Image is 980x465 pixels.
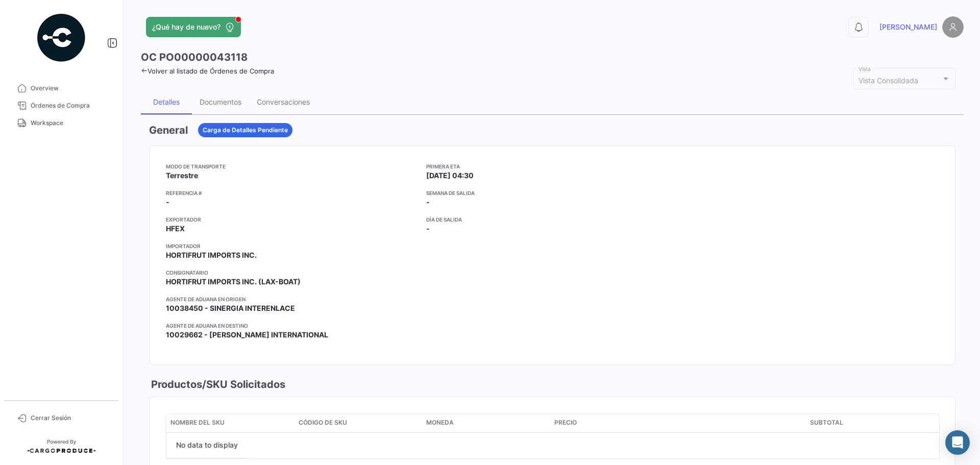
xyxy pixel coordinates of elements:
span: Terrestre [166,170,198,181]
app-card-info-title: Importador [166,242,418,250]
app-card-info-title: Modo de Transporte [166,162,418,170]
span: [PERSON_NAME] [879,22,937,32]
img: placeholder-user.png [942,16,964,38]
img: powered-by.png [36,12,87,63]
span: [DATE] 04:30 [426,170,474,181]
datatable-header-cell: Moneda [422,414,550,432]
span: - [426,197,430,207]
a: Overview [8,80,114,97]
span: HORTIFRUT IMPORTS INC. [166,250,257,260]
span: HORTIFRUT IMPORTS INC. (LAX-BOAT) [166,277,301,287]
button: ¿Qué hay de nuevo? [146,17,241,37]
h3: General [149,123,188,137]
a: Workspace [8,114,114,132]
span: 10029662 - [PERSON_NAME] INTERNATIONAL [166,330,328,340]
span: Overview [31,84,110,93]
span: Moneda [426,418,454,427]
app-card-info-title: Agente de Aduana en Destino [166,322,418,330]
app-card-info-title: Día de Salida [426,215,678,224]
app-card-info-title: Semana de Salida [426,189,678,197]
span: Órdenes de Compra [31,101,110,110]
div: Documentos [200,97,241,106]
div: Detalles [153,97,180,106]
span: HFEX [166,224,185,234]
app-card-info-title: Primera ETA [426,162,678,170]
h3: Productos/SKU Solicitados [149,377,285,391]
h3: OC PO00000043118 [141,50,248,64]
app-card-info-title: Consignatario [166,268,418,277]
mat-select-trigger: Vista Consolidada [859,76,918,85]
span: - [166,197,169,207]
app-card-info-title: Exportador [166,215,418,224]
datatable-header-cell: Código de SKU [295,414,423,432]
span: Workspace [31,118,110,128]
span: Subtotal [810,418,843,427]
span: Nombre del SKU [170,418,225,427]
div: Abrir Intercom Messenger [945,430,970,455]
datatable-header-cell: Nombre del SKU [166,414,295,432]
div: No data to display [166,433,248,458]
span: 10038450 - SINERGIA INTERENLACE [166,303,295,313]
a: Órdenes de Compra [8,97,114,114]
span: Cerrar Sesión [31,413,110,423]
span: - [426,224,430,234]
div: Conversaciones [257,97,310,106]
span: Precio [554,418,577,427]
span: Carga de Detalles Pendiente [203,126,288,135]
span: ¿Qué hay de nuevo? [152,22,220,32]
app-card-info-title: Referencia # [166,189,418,197]
a: Volver al listado de Órdenes de Compra [141,67,274,75]
app-card-info-title: Agente de Aduana en Origen [166,295,418,303]
span: Código de SKU [299,418,347,427]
